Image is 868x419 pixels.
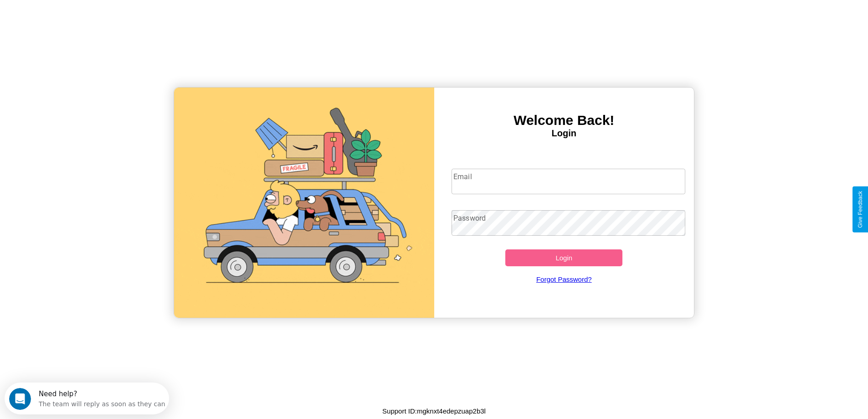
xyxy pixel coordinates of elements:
h4: Login [434,128,694,139]
iframe: Intercom live chat discovery launcher [5,383,169,414]
button: Login [505,249,622,266]
h3: Welcome Back! [434,113,694,128]
div: Need help? [34,8,161,15]
img: gif [174,88,434,318]
a: Forgot Password? [447,266,681,292]
p: Support ID: mgknxt4edepzuap2b3l [382,405,486,417]
div: Open Intercom Messenger [4,4,169,29]
iframe: Intercom live chat [9,388,31,410]
div: The team will reply as soon as they can [34,15,161,25]
div: Give Feedback [857,191,863,228]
